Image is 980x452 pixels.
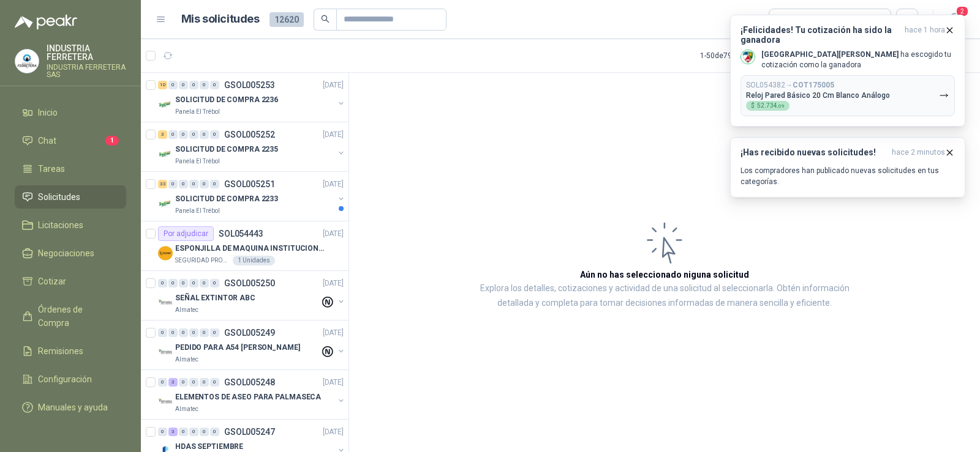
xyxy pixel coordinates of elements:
[168,130,178,139] div: 0
[219,229,263,238] p: SOL054443
[175,256,230,265] p: SEGURIDAD PROVISER LTDA
[761,50,899,59] b: [GEOGRAPHIC_DATA][PERSON_NAME]
[200,328,209,337] div: 0
[15,129,126,152] a: Chat1
[189,328,198,337] div: 0
[323,129,344,141] p: [DATE]
[189,130,198,139] div: 0
[200,279,209,287] div: 0
[38,303,115,330] span: Órdenes de Compra
[175,391,321,403] p: ELEMENTOS DE ASEO PARA PALMASECA
[189,428,198,436] div: 0
[323,80,344,91] p: [DATE]
[472,281,858,311] p: Explora los detalles, cotizaciones y actividad de una solicitud al seleccionarla. Obtén informaci...
[179,130,188,139] div: 0
[700,46,780,65] div: 1 - 50 de 7953
[943,9,965,31] button: 2
[730,15,965,127] button: ¡Felicidades! Tu cotización ha sido la ganadorahace 1 hora Company Logo[GEOGRAPHIC_DATA][PERSON_N...
[38,275,66,288] span: Cotizar
[38,372,92,386] span: Configuración
[15,213,126,237] a: Licitaciones
[141,221,349,271] a: Por adjudicarSOL054443[DATE] Company LogoESPONJILLA DE MAQUINA INSTITUCIONAL-NEGRA X 12 UNIDADESS...
[158,295,173,310] img: Company Logo
[189,180,198,188] div: 0
[15,157,126,180] a: Tareas
[175,144,278,155] p: SOLICITUD DE COMPRA 2235
[179,180,188,188] div: 0
[200,378,209,387] div: 0
[210,328,219,337] div: 0
[746,101,790,111] div: $
[15,368,126,391] a: Configuración
[158,127,346,166] a: 3 0 0 0 0 0 GSOL005252[DATE] Company LogoSOLICITUD DE COMPRA 2235Panela El Trébol
[158,78,346,117] a: 10 0 0 0 0 0 GSOL005253[DATE] Company LogoSOLICITUD DE COMPRA 2236Panela El Trébol
[746,81,834,90] p: SOL054382 →
[210,378,219,387] div: 0
[323,278,344,289] p: [DATE]
[158,196,173,211] img: Company Logo
[741,25,900,45] h3: ¡Felicidades! Tu cotización ha sido la ganadora
[158,276,346,315] a: 0 0 0 0 0 0 GSOL005250[DATE] Company LogoSEÑAL EXTINTOR ABCAlmatec
[224,279,275,287] p: GSOL005250
[175,243,328,254] p: ESPONJILLA DE MAQUINA INSTITUCIONAL-NEGRA X 12 UNIDADES
[175,305,198,315] p: Almatec
[741,147,887,158] h3: ¡Has recibido nuevas solicitudes!
[158,81,167,89] div: 10
[168,180,178,188] div: 0
[730,137,965,198] button: ¡Has recibido nuevas solicitudes!hace 2 minutos Los compradores han publicado nuevas solicitudes ...
[323,327,344,339] p: [DATE]
[793,81,834,89] b: COT175005
[15,15,77,29] img: Logo peakr
[158,180,167,188] div: 33
[210,279,219,287] div: 0
[168,81,178,89] div: 0
[168,328,178,337] div: 0
[158,345,173,360] img: Company Logo
[158,226,214,241] div: Por adjudicar
[158,97,173,112] img: Company Logo
[158,375,346,414] a: 0 3 0 0 0 0 GSOL005248[DATE] Company LogoELEMENTOS DE ASEO PARA PALMASECAAlmatec
[210,130,219,139] div: 0
[38,246,94,260] span: Negociaciones
[323,426,344,438] p: [DATE]
[181,10,260,28] h1: Mis solicitudes
[15,101,126,124] a: Inicio
[15,50,39,73] img: Company Logo
[175,94,278,106] p: SOLICITUD DE COMPRA 2236
[38,218,83,232] span: Licitaciones
[158,395,173,409] img: Company Logo
[200,81,209,89] div: 0
[210,180,219,188] div: 0
[741,165,955,187] p: Los compradores han publicado nuevas solicitudes en tus categorías.
[777,103,785,109] span: ,09
[757,103,785,109] span: 52.734
[158,279,167,287] div: 0
[233,256,275,265] div: 1 Unidades
[179,378,188,387] div: 0
[168,378,178,387] div: 3
[580,268,749,281] h3: Aún no has seleccionado niguna solicitud
[224,378,275,387] p: GSOL005248
[905,25,945,45] span: hace 1 hora
[158,428,167,436] div: 0
[158,325,346,365] a: 0 0 0 0 0 0 GSOL005249[DATE] Company LogoPEDIDO PARA A54 [PERSON_NAME]Almatec
[47,44,126,61] p: INDUSTRIA FERRETERA
[168,279,178,287] div: 0
[200,130,209,139] div: 0
[47,64,126,78] p: INDUSTRIA FERRETERA SAS
[38,401,108,414] span: Manuales y ayuda
[158,246,173,261] img: Company Logo
[15,298,126,335] a: Órdenes de Compra
[158,177,346,216] a: 33 0 0 0 0 0 GSOL005251[DATE] Company LogoSOLICITUD DE COMPRA 2233Panela El Trébol
[189,81,198,89] div: 0
[15,270,126,293] a: Cotizar
[158,328,167,337] div: 0
[158,378,167,387] div: 0
[38,190,80,204] span: Solicitudes
[224,130,275,139] p: GSOL005252
[189,378,198,387] div: 0
[224,328,275,337] p: GSOL005249
[175,157,220,166] p: Panela El Trébol
[956,6,969,17] span: 2
[15,242,126,265] a: Negociaciones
